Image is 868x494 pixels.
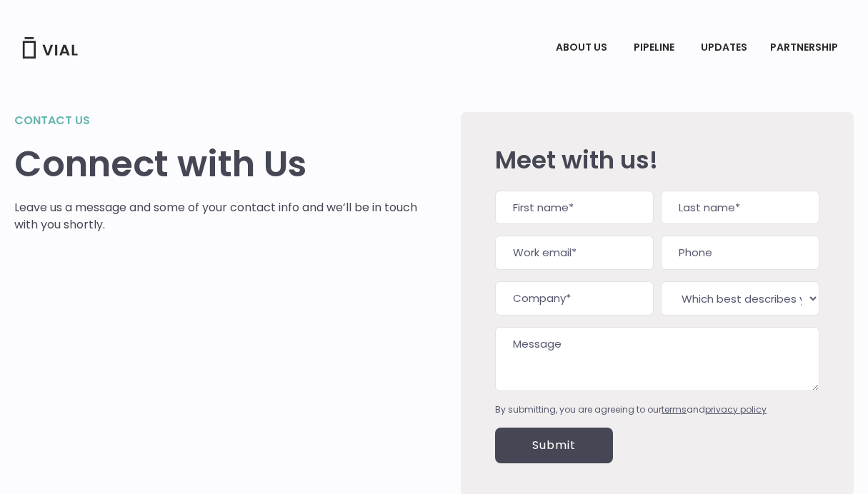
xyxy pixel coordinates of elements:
[495,428,613,463] input: Submit
[622,36,689,60] a: PIPELINEMenu Toggle
[662,403,687,415] a: terms
[495,281,654,316] input: Company*
[14,143,418,185] h1: Connect with Us
[759,36,853,60] a: PARTNERSHIPMenu Toggle
[689,36,758,60] a: UPDATES
[495,403,819,416] div: By submitting, you are agreeing to our and
[21,37,79,59] img: Vial Logo
[14,199,418,233] p: Leave us a message and some of your contact info and we’ll be in touch with you shortly.
[495,236,654,270] input: Work email*
[14,112,418,129] h2: Contact us
[544,36,622,60] a: ABOUT USMenu Toggle
[495,191,654,225] input: First name*
[495,146,819,173] h2: Meet with us!
[705,403,767,415] a: privacy policy
[661,236,819,270] input: Phone
[661,191,819,225] input: Last name*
